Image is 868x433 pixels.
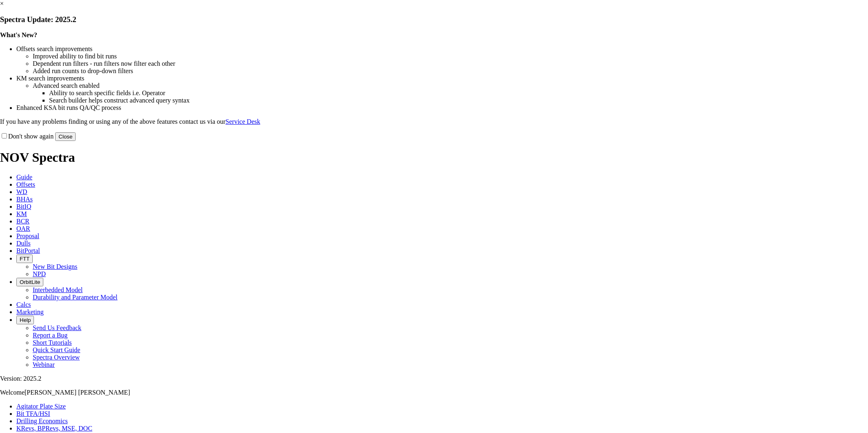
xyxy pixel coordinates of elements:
[16,247,40,254] span: BitPortal
[33,361,55,368] a: Webinar
[33,294,118,301] a: Durability and Parameter Model
[33,339,72,346] a: Short Tutorials
[55,132,76,141] button: Close
[33,60,868,67] li: Dependent run filters - run filters now filter each other
[16,188,27,195] span: WD
[16,104,868,112] li: Enhanced KSA bit runs QA/QC process
[16,403,66,410] a: Agitator Plate Size
[16,410,50,417] a: Bit TFA/HSI
[16,240,31,247] span: Dulls
[16,425,92,432] a: KRevs, BPRevs, MSE, DOC
[16,232,39,239] span: Proposal
[16,174,32,181] span: Guide
[16,203,31,210] span: BitIQ
[16,218,29,225] span: BCR
[33,82,868,89] li: Advanced search enabled
[16,301,31,308] span: Calcs
[2,133,7,138] input: Don't show again
[226,118,260,125] a: Service Desk
[33,346,80,353] a: Quick Start Guide
[33,53,868,60] li: Improved ability to find bit runs
[33,286,83,293] a: Interbedded Model
[33,67,868,75] li: Added run counts to drop-down filters
[20,256,29,262] span: FTT
[33,270,46,277] a: NPD
[16,417,68,424] a: Drilling Economics
[16,75,868,82] li: KM search improvements
[33,332,67,339] a: Report a Bug
[33,354,80,361] a: Spectra Overview
[33,324,81,331] a: Send Us Feedback
[16,181,35,188] span: Offsets
[49,97,868,104] li: Search builder helps construct advanced query syntax
[33,263,77,270] a: New Bit Designs
[16,45,868,53] li: Offsets search improvements
[16,210,27,217] span: KM
[49,89,868,97] li: Ability to search specific fields i.e. Operator
[16,196,33,203] span: BHAs
[20,279,40,285] span: OrbitLite
[20,317,31,323] span: Help
[25,389,130,396] span: [PERSON_NAME] [PERSON_NAME]
[16,225,30,232] span: OAR
[16,308,44,315] span: Marketing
